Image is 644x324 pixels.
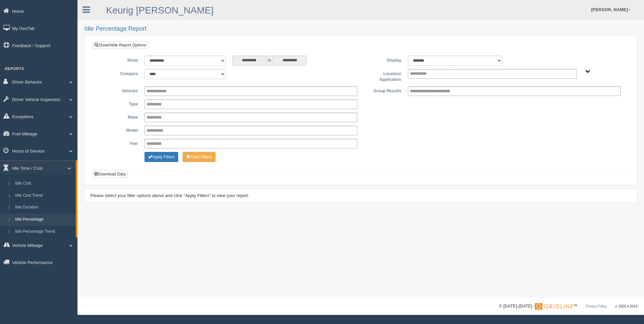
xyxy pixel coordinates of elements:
label: Year [97,139,141,147]
label: Display [361,56,405,64]
label: Group Results [361,86,405,94]
label: Model [97,126,141,134]
a: Idle Cost Trend [12,190,76,202]
label: Make [97,112,141,121]
span: Please select your filter options above and click "Apply Filters" to view your report. [90,193,249,198]
a: Show/Hide Report Options [92,41,148,49]
button: Change Filter Options [144,152,178,162]
a: Idle Percentage [12,214,76,226]
label: Vehicles [97,86,141,94]
label: Type [97,99,141,107]
h2: Idle Percentage Report [84,26,637,32]
label: Compare [97,69,141,77]
a: Idle Cost [12,177,76,190]
label: Location/ Application [361,69,405,83]
div: © [DATE]-[DATE] - ™ [499,303,637,310]
a: Idle Percentage Trend [12,226,76,238]
span: to [266,56,273,66]
span: v. 2025.4.2019 [615,304,637,308]
a: Privacy Policy [586,304,607,308]
label: Show [97,56,141,64]
a: Keurig [PERSON_NAME] [106,5,214,15]
button: Download Data [92,170,128,178]
img: Gridline [535,303,573,310]
a: Idle Duration [12,201,76,214]
button: Change Filter Options [183,152,216,162]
